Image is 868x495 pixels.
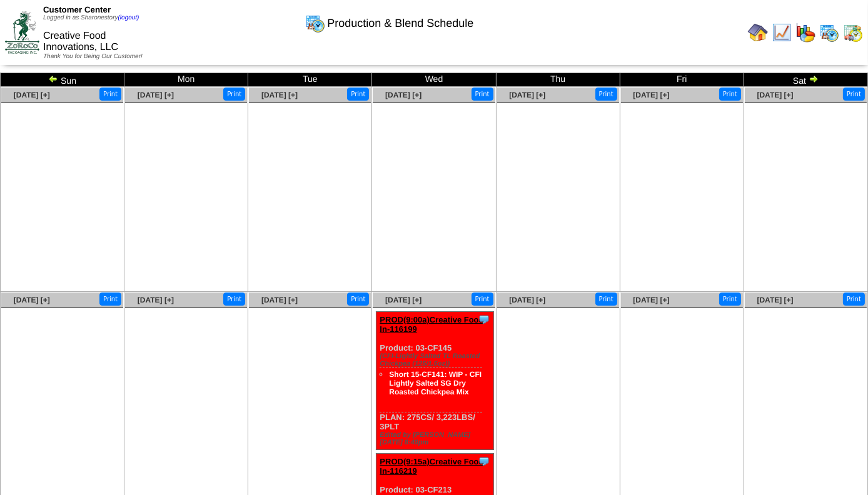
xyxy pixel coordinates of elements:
[819,22,839,42] img: calendarprod.gif
[748,22,768,42] img: home.gif
[757,91,794,99] a: [DATE] [+]
[380,352,493,367] div: (CFI-Lightly Salted TL Roasted Chickpea (125/1.5oz))
[99,87,121,101] button: Print
[138,296,174,304] a: [DATE] [+]
[43,14,139,21] span: Logged in as Sharonestory
[719,292,741,306] button: Print
[248,73,372,87] td: Tue
[843,292,865,306] button: Print
[124,73,248,87] td: Mon
[380,431,493,446] div: Edited by [PERSON_NAME] [DATE] 8:49pm
[118,14,139,21] a: (logout)
[795,22,815,42] img: graph.gif
[261,296,298,304] a: [DATE] [+]
[380,457,483,476] a: PROD(9:15a)Creative Food In-116219
[595,87,617,101] button: Print
[389,370,482,396] a: Short 15-CF141: WIP - CFI Lightly Salted SG Dry Roasted Chickpea Mix
[595,292,617,306] button: Print
[347,292,369,306] button: Print
[372,73,496,87] td: Wed
[380,315,483,334] a: PROD(9:00a)Creative Food In-116199
[1,73,124,87] td: Sun
[719,87,741,101] button: Print
[509,91,545,99] a: [DATE] [+]
[43,31,118,52] span: Creative Food Innovations, LLC
[385,91,421,99] a: [DATE] [+]
[633,91,669,99] a: [DATE] [+]
[327,17,473,30] span: Production & Blend Schedule
[633,296,669,304] a: [DATE] [+]
[757,296,794,304] a: [DATE] [+]
[472,87,493,101] button: Print
[843,87,865,101] button: Print
[305,13,325,33] img: calendarprod.gif
[14,91,50,99] a: [DATE] [+]
[809,74,819,84] img: arrowright.gif
[478,455,490,467] img: Tooltip
[43,53,143,60] span: Thank You for Being Our Customer!
[223,87,245,101] button: Print
[385,296,421,304] a: [DATE] [+]
[496,73,620,87] td: Thu
[347,87,369,101] button: Print
[744,73,867,87] td: Sat
[223,292,245,306] button: Print
[843,22,863,42] img: calendarinout.gif
[509,296,545,304] a: [DATE] [+]
[43,5,111,14] span: Customer Center
[14,296,50,304] a: [DATE] [+]
[138,91,174,99] a: [DATE] [+]
[376,312,493,450] div: Product: 03-CF145 PLAN: 275CS / 3,223LBS / 3PLT
[261,91,298,99] a: [DATE] [+]
[99,292,121,306] button: Print
[472,292,493,306] button: Print
[48,74,58,84] img: arrowleft.gif
[478,313,490,326] img: Tooltip
[620,73,744,87] td: Fri
[772,22,792,42] img: line_graph.gif
[5,11,39,53] img: ZoRoCo_Logo(Green%26Foil)%20jpg.webp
